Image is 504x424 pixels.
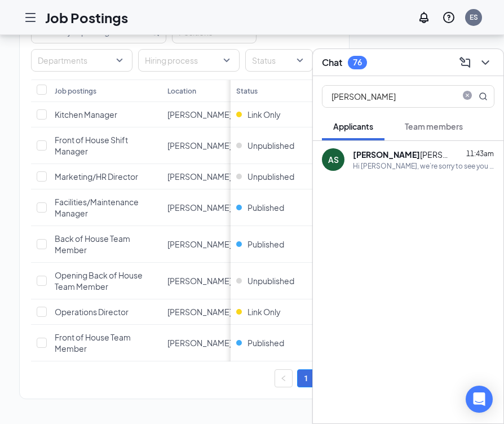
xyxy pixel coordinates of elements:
[167,276,249,286] span: [PERSON_NAME] & 95
[162,127,244,164] td: Wickham & 95
[247,306,281,317] span: Link Only
[167,86,196,96] div: Location
[247,337,284,348] span: Published
[162,189,244,226] td: Wickham & 95
[461,91,474,102] span: close-circle
[479,92,488,101] svg: MagnifyingGlass
[162,102,244,127] td: Wickham & 95
[479,56,492,69] svg: ChevronDown
[458,56,472,69] svg: ComposeMessage
[280,375,287,382] span: left
[162,263,244,299] td: Wickham & 95
[55,270,143,291] span: Opening Back of House Team Member
[353,149,420,160] b: [PERSON_NAME]
[247,275,294,286] span: Unpublished
[167,140,249,151] span: [PERSON_NAME] & 95
[167,239,249,249] span: [PERSON_NAME] & 95
[275,369,293,387] button: left
[162,164,244,189] td: Wickham & 95
[405,121,463,131] span: Team members
[55,86,96,96] div: Job postings
[55,332,131,354] span: Front of House Team Member
[162,226,244,263] td: Wickham & 95
[275,369,293,387] li: Previous Page
[167,171,249,182] span: [PERSON_NAME] & 95
[466,386,493,413] div: Open Intercom Messenger
[167,109,249,120] span: [PERSON_NAME] & 95
[167,202,249,213] span: [PERSON_NAME] & 95
[162,299,244,325] td: Wickham & 95
[353,58,362,67] div: 76
[167,307,249,317] span: [PERSON_NAME] & 95
[417,11,431,24] svg: Notifications
[353,161,494,171] div: Hi [PERSON_NAME], we’re sorry to see you go! Your meeting with [DEMOGRAPHIC_DATA]-fil-A for Front...
[162,325,244,361] td: Wickham & 95
[231,79,315,102] th: Status
[55,109,117,120] span: Kitchen Manager
[247,140,294,151] span: Unpublished
[322,56,342,69] h3: Chat
[247,202,284,213] span: Published
[476,54,494,72] button: ChevronDown
[470,12,478,22] div: ES
[466,149,494,158] span: 11:43am
[247,171,294,182] span: Unpublished
[247,238,284,250] span: Published
[55,171,138,182] span: Marketing/HR Director
[45,8,128,27] h1: Job Postings
[24,11,37,24] svg: Hamburger
[442,11,456,24] svg: QuestionInfo
[456,54,474,72] button: ComposeMessage
[328,154,339,165] div: AS
[353,149,454,160] div: [PERSON_NAME]
[55,135,128,156] span: Front of House Shift Manager
[55,307,129,317] span: Operations Director
[55,197,139,218] span: Facilities/Maintenance Manager
[333,121,373,131] span: Applicants
[247,109,281,120] span: Link Only
[167,338,249,348] span: [PERSON_NAME] & 95
[322,86,456,107] input: Search applicant
[297,369,315,387] li: 1
[298,370,315,387] a: 1
[461,91,474,100] span: close-circle
[55,233,130,255] span: Back of House Team Member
